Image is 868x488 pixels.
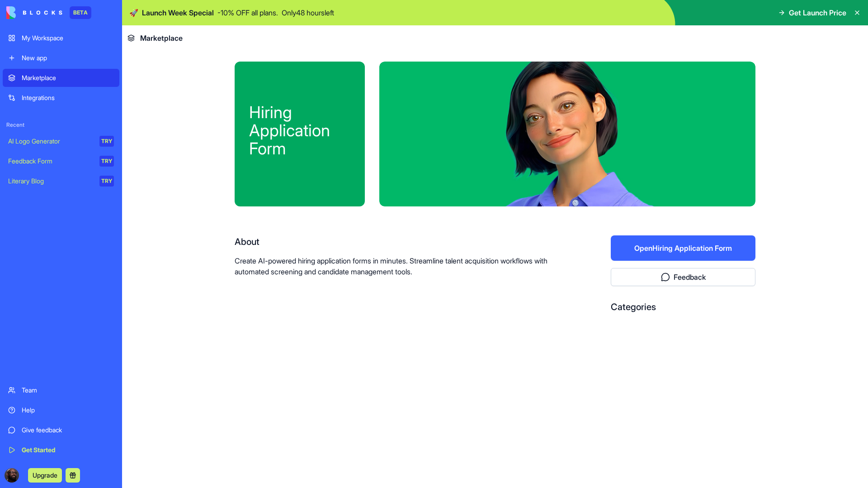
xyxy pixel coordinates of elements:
div: Hiring Application Form [249,103,350,158]
span: 🚀 [129,7,138,18]
div: TRY [99,176,114,187]
div: Help [22,406,114,415]
div: Literary Blog [8,177,93,186]
div: About [235,235,553,248]
a: Marketplace [3,69,119,87]
p: Create AI-powered hiring application forms in minutes. Streamline talent acquisition workflows wi... [235,255,553,277]
div: Categories [611,301,755,313]
div: AI Logo Generator [8,137,93,146]
div: Integrations [22,93,114,102]
a: New app [3,49,119,67]
span: Get Launch Price [789,7,846,18]
p: Only 48 hours left [282,7,334,18]
div: New app [22,53,114,62]
a: Upgrade [28,470,62,479]
div: TRY [99,136,114,147]
button: Upgrade [28,468,62,483]
span: Launch Week Special [142,7,214,18]
a: AI Logo GeneratorTRY [3,132,119,150]
div: TRY [99,156,114,167]
div: Marketplace [22,73,114,82]
a: BETA [6,6,91,19]
div: Team [22,386,114,395]
button: Feedback [611,268,755,286]
a: Team [3,381,119,399]
span: Recent [3,121,119,129]
a: Literary BlogTRY [3,172,119,190]
div: Give feedback [22,426,114,435]
img: ACg8ocIHuxNOB770wzdCgnvF4jDybA4Lk7vJb0DL9o-XQIRxprs4-wem=s96-c [5,468,19,483]
p: - 10 % OFF all plans. [217,7,278,18]
a: Integrations [3,89,119,107]
span: Marketplace [140,33,183,43]
a: My Workspace [3,29,119,47]
a: Feedback FormTRY [3,152,119,170]
a: OpenHiring Application Form [611,244,755,253]
a: Help [3,401,119,419]
div: BETA [70,6,91,19]
div: Feedback Form [8,157,93,166]
div: Get Started [22,445,114,455]
a: Get Started [3,441,119,459]
a: Give feedback [3,421,119,439]
button: OpenHiring Application Form [611,235,755,261]
img: logo [6,6,62,19]
div: My Workspace [22,33,114,43]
